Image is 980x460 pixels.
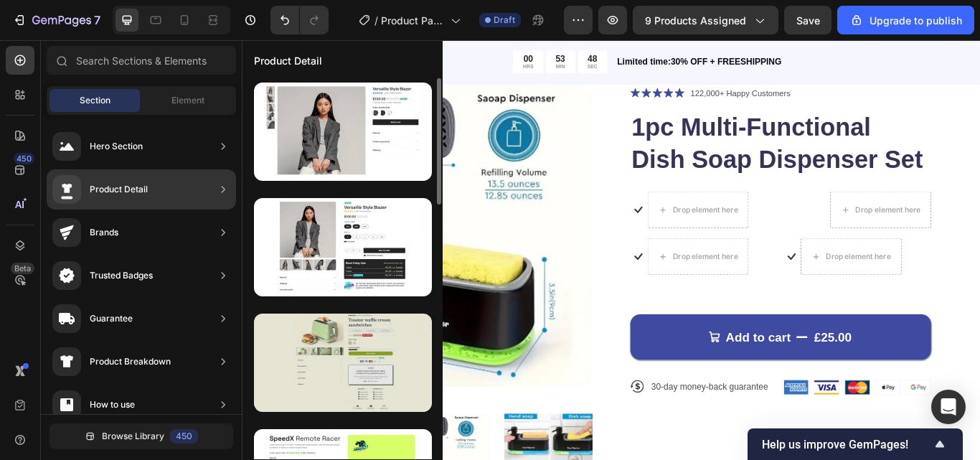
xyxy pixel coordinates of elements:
[242,40,980,460] iframe: Design area
[381,13,445,28] span: Product Page - [DATE] 09:27:47
[171,94,204,107] span: Element
[784,6,831,34] button: Save
[270,6,329,34] div: Undo/Redo
[90,225,118,240] div: Brands
[90,355,171,369] div: Product Breakdown
[564,337,640,356] div: Add to cart
[632,397,661,413] img: gempages_432750572815254551-a739e588-df2a-4412-b6b9-9fd0010151fa.png
[374,13,378,28] span: /
[453,320,804,373] button: Add to cart
[102,430,164,443] span: Browse Library
[837,6,974,34] button: Upgrade to publish
[849,13,962,28] div: Upgrade to publish
[931,390,966,424] div: Open Intercom Messenger
[90,311,133,326] div: Guarantee
[502,192,578,204] div: Drop element here
[502,247,578,258] div: Drop element here
[494,14,515,27] span: Draft
[645,13,746,28] span: 9 products assigned
[94,11,100,29] p: 7
[14,153,34,164] div: 450
[90,139,143,154] div: Hero Section
[715,192,791,204] div: Drop element here
[774,397,803,413] img: gempages_432750572815254551-50576910-49f7-4ca6-9684-eab855df947e.png
[523,55,639,70] p: 122,000+ Happy Customers
[47,46,236,75] input: Search Sections & Elements
[437,19,859,34] p: Limited time:30% OFF + FREESHIPPING
[762,438,931,451] span: Help us improve GemPages!
[739,397,768,413] img: gempages_432750572815254551-1aaba532-a221-4682-955d-9ddfeeef0a57.png
[170,429,198,443] div: 450
[477,398,613,410] p: 30-day money-back guarantee
[703,397,732,413] img: gempages_432750572815254551-79972f48-667f-42d0-a858-9c748da57068.png
[6,6,107,34] button: 7
[11,263,34,274] div: Beta
[762,436,948,453] button: Show survey - Help us improve GemPages!
[453,82,804,159] h1: 1pc Multi-Functional Dish Soap Dispenser Set
[90,398,135,412] div: How to use
[667,397,696,413] img: gempages_432750572815254551-c4b8628c-4f06-40e9-915f-d730337df1e5.png
[90,268,153,283] div: Trusted Badges
[633,6,778,34] button: 9 products assigned
[50,423,233,449] button: Browse Library450
[90,182,148,197] div: Product Detail
[796,14,820,27] span: Save
[681,247,757,258] div: Drop element here
[666,336,712,357] div: £25.00
[80,94,110,107] span: Section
